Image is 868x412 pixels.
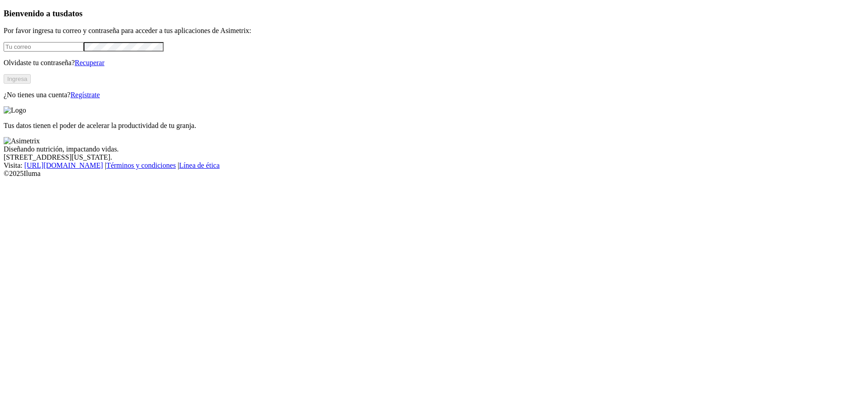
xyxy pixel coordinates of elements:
a: Regístrate [71,91,100,99]
p: Tus datos tienen el poder de acelerar la productividad de tu granja. [4,122,864,130]
p: Olvidaste tu contraseña? [4,59,864,67]
h3: Bienvenido a tus [4,9,864,19]
div: [STREET_ADDRESS][US_STATE]. [4,153,864,161]
p: ¿No tienes una cuenta? [4,91,864,99]
a: [URL][DOMAIN_NAME] [24,161,103,169]
div: Visita : | | [4,161,864,170]
input: Tu correo [4,42,84,52]
a: Términos y condiciones [106,161,176,169]
button: Ingresa [4,74,31,84]
a: Recuperar [75,59,104,66]
a: Línea de ética [179,161,220,169]
p: Por favor ingresa tu correo y contraseña para acceder a tus aplicaciones de Asimetrix: [4,27,864,35]
span: datos [63,9,83,18]
div: Diseñando nutrición, impactando vidas. [4,145,864,153]
div: © 2025 Iluma [4,170,864,178]
img: Logo [4,106,26,114]
img: Asimetrix [4,137,40,145]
